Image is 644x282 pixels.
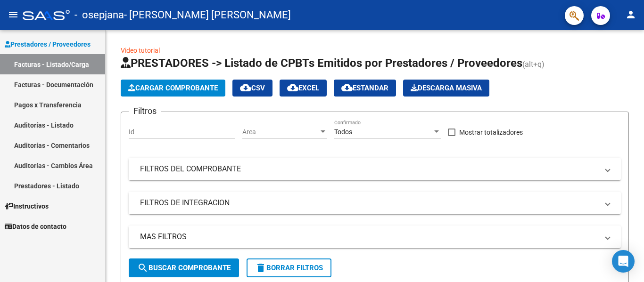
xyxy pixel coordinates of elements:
[137,262,149,274] mat-icon: search
[5,39,91,49] span: Prestadores / Proveedores
[232,80,272,97] button: CSV
[124,5,291,25] span: - [PERSON_NAME] [PERSON_NAME]
[255,262,266,274] mat-icon: delete
[240,84,265,92] span: CSV
[129,226,621,248] mat-expansion-panel-header: MAS FILTROS
[403,80,489,97] button: Descarga Masiva
[129,158,621,180] mat-expansion-panel-header: FILTROS DEL COMPROBANTE
[334,128,352,136] span: Todos
[129,192,621,214] mat-expansion-panel-header: FILTROS DE INTEGRACION
[5,221,66,232] span: Datos de contacto
[121,47,160,54] a: Video tutorial
[129,258,239,277] button: Buscar Comprobante
[121,56,522,70] span: PRESTADORES -> Listado de CPBTs Emitidos por Prestadores / Proveedores
[334,80,396,97] button: Estandar
[129,105,161,118] h3: Filtros
[341,84,388,92] span: Estandar
[121,80,225,97] button: Cargar Comprobante
[140,232,598,242] mat-panel-title: MAS FILTROS
[140,164,598,174] mat-panel-title: FILTROS DEL COMPROBANTE
[140,198,598,208] mat-panel-title: FILTROS DE INTEGRACION
[8,9,19,20] mat-icon: menu
[287,82,298,93] mat-icon: cloud_download
[287,84,319,92] span: EXCEL
[612,250,635,273] div: Open Intercom Messenger
[242,128,319,136] span: Area
[411,84,482,92] span: Descarga Masiva
[625,9,636,20] mat-icon: person
[137,264,231,272] span: Buscar Comprobante
[403,80,489,97] app-download-masive: Descarga masiva de comprobantes (adjuntos)
[247,258,331,277] button: Borrar Filtros
[280,80,327,97] button: EXCEL
[74,5,124,25] span: - osepjana
[240,82,251,93] mat-icon: cloud_download
[128,84,218,92] span: Cargar Comprobante
[255,264,323,272] span: Borrar Filtros
[459,127,523,138] span: Mostrar totalizadores
[341,82,353,93] mat-icon: cloud_download
[522,60,545,69] span: (alt+q)
[5,201,49,211] span: Instructivos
